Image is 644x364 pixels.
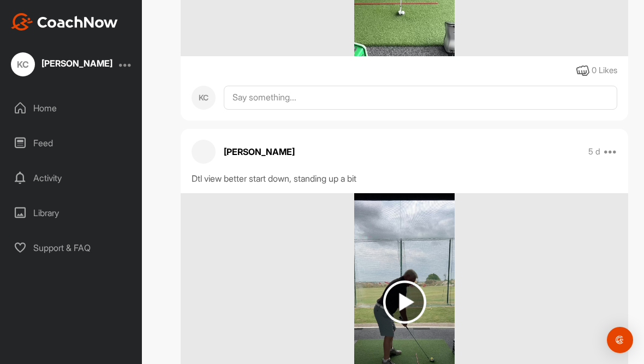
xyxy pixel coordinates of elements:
div: Activity [6,164,137,192]
div: Dtl view better start down, standing up a bit [192,172,617,185]
div: Feed [6,129,137,157]
div: KC [11,52,35,76]
div: 0 Likes [592,64,617,77]
div: Support & FAQ [6,234,137,261]
div: [PERSON_NAME] [41,59,112,68]
p: 5 d [588,146,600,157]
p: [PERSON_NAME] [224,145,295,158]
div: KC [192,86,216,110]
img: play [383,281,426,324]
div: Open Intercom Messenger [607,327,633,353]
img: CoachNow [11,13,118,31]
div: Home [6,94,137,122]
div: Library [6,199,137,226]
